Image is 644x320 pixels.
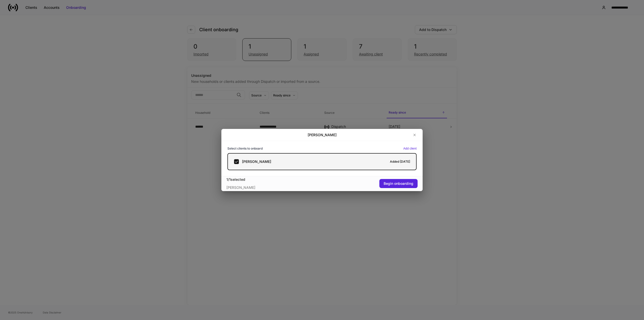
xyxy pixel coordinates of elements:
h5: [PERSON_NAME] [242,159,271,164]
h6: Select clients to onboard [227,146,263,151]
div: Begin onboarding [384,181,413,186]
h2: [PERSON_NAME] [308,132,337,137]
div: [PERSON_NAME] [226,182,322,190]
div: 1 / 1 selected [226,177,322,182]
label: [PERSON_NAME]Added [DATE] [227,153,417,170]
button: Begin onboarding [379,179,418,188]
h6: Added [DATE] [390,159,410,164]
button: Add client [403,147,417,151]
